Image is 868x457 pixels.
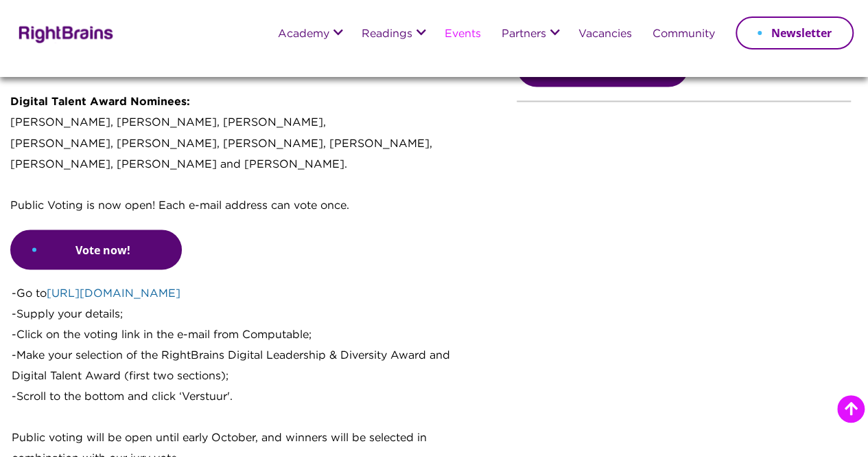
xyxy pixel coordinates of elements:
[502,29,546,41] a: Partners
[362,29,412,41] a: Readings
[278,29,329,41] a: Academy
[47,288,180,298] a: [URL][DOMAIN_NAME]
[14,23,114,43] img: Rightbrains
[736,16,854,49] a: Newsletter
[10,97,190,107] strong: Digital Talent Award Nominees:
[653,29,715,41] a: Community
[10,230,182,269] a: Vote now!
[445,29,481,41] a: Events
[578,29,632,41] a: Vacancies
